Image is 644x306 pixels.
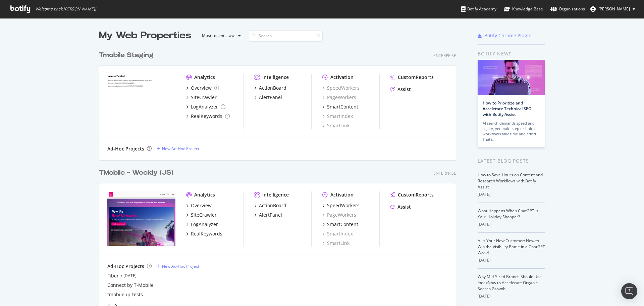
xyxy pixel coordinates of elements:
a: LogAnalyzer [186,103,225,110]
a: Tmobile Staging [99,50,156,60]
span: Welcome back, [PERSON_NAME] ! [35,6,96,12]
div: [DATE] [478,257,545,263]
div: CustomReports [398,74,434,81]
div: [DATE] [478,191,545,198]
a: New Ad-Hoc Project [157,146,199,151]
a: [DATE] [123,273,137,278]
a: CustomReports [390,74,434,81]
a: CustomReports [390,191,434,198]
div: LogAnalyzer [191,221,218,228]
div: Analytics [194,191,215,198]
div: Intelligence [262,191,289,198]
button: [PERSON_NAME] [585,4,641,14]
div: Enterprise [433,170,456,176]
a: How to Prioritize and Accelerate Technical SEO with Botify Assist [483,100,531,117]
div: RealKeywords [191,113,222,120]
div: New Ad-Hoc Project [162,263,199,269]
div: Analytics [194,74,215,81]
div: Botify news [478,50,545,57]
a: PageWorkers [322,94,356,101]
a: LogAnalyzer [186,221,218,228]
div: Ad-Hoc Projects [107,263,144,270]
a: PageWorkers [322,212,356,218]
img: tmobilestaging.com [107,74,175,128]
a: SmartLink [322,122,350,129]
a: SmartContent [322,221,358,228]
img: How to Prioritize and Accelerate Technical SEO with Botify Assist [478,60,545,95]
div: AlertPanel [259,212,282,218]
div: SiteCrawler [191,212,217,218]
div: Overview [191,202,212,209]
a: SmartIndex [322,230,353,237]
img: t-mobile.com [107,191,175,246]
a: ActionBoard [254,85,286,91]
div: SmartContent [327,221,358,228]
div: Latest Blog Posts [478,157,545,165]
div: Ad-Hoc Projects [107,145,144,152]
a: How to Save Hours on Content and Research Workflows with Botify Assist [478,172,543,190]
div: LogAnalyzer [191,103,218,110]
div: SpeedWorkers [327,202,360,209]
a: What Happens When ChatGPT Is Your Holiday Shopper? [478,208,538,220]
div: ActionBoard [259,202,286,209]
a: Botify Chrome Plugin [478,32,532,39]
div: New Ad-Hoc Project [162,146,199,151]
div: Intelligence [262,74,289,81]
a: AI Is Your New Customer: How to Win the Visibility Battle in a ChatGPT World [478,238,545,256]
a: SmartContent [322,103,358,110]
div: My Web Properties [99,29,191,42]
div: Botify Chrome Plugin [484,32,532,39]
a: AlertPanel [254,212,282,218]
div: Knowledge Base [504,6,543,12]
a: RealKeywords [186,230,222,237]
a: New Ad-Hoc Project [157,263,199,269]
span: Blaise Forcine [598,6,630,12]
a: AlertPanel [254,94,282,101]
a: Overview [186,202,212,209]
a: SpeedWorkers [322,85,360,91]
div: ActionBoard [259,85,286,91]
a: Fiber [107,272,119,279]
a: Overview [186,85,219,91]
button: Most recent crawl [197,30,244,41]
a: SmartLink [322,240,350,247]
div: SiteCrawler [191,94,217,101]
div: Connect by T-Mobile [107,282,154,289]
div: [DATE] [478,221,545,227]
a: RealKeywords [186,113,230,120]
div: AlertPanel [259,94,282,101]
a: SiteCrawler [186,212,217,218]
a: Why Mid-Sized Brands Should Use IndexNow to Accelerate Organic Search Growth [478,274,542,292]
a: ActionBoard [254,202,286,209]
div: TMobile - Weekly (JS) [99,168,173,178]
div: Assist [397,204,411,210]
a: Assist [390,204,411,210]
div: Botify Academy [461,6,496,12]
div: Activation [330,74,354,81]
div: Assist [397,86,411,93]
div: tmobile-ip-tests [107,291,143,298]
div: Overview [191,85,212,91]
a: SpeedWorkers [322,202,360,209]
div: [DATE] [478,293,545,299]
div: Tmobile Staging [99,50,154,60]
div: CustomReports [398,191,434,198]
div: Open Intercom Messenger [621,283,637,299]
div: SmartContent [327,103,358,110]
div: RealKeywords [191,230,222,237]
div: Activation [330,191,354,198]
div: Enterprise [433,53,456,58]
div: Organizations [550,6,585,12]
a: SmartIndex [322,113,353,120]
a: SiteCrawler [186,94,217,101]
div: AI search demands speed and agility, yet multi-step technical workflows take time and effort. Tha... [483,121,540,142]
div: Most recent crawl [202,34,235,38]
a: TMobile - Weekly (JS) [99,168,176,178]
